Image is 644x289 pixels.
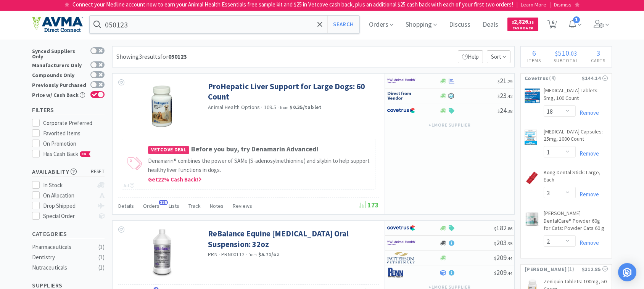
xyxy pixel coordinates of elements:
span: | [549,1,551,8]
a: Animal Health Options [208,104,260,111]
span: . 44 [507,270,512,276]
div: On Promotion [43,139,105,148]
span: $ [497,93,500,99]
span: PRN00112 [221,251,245,258]
h4: Subtotal [547,57,584,64]
span: 182 [494,223,512,232]
input: Search by item, sku, manufacturer, ingredient, size... [90,16,359,33]
span: $ [494,226,496,231]
span: Reviews [233,202,252,209]
span: $ [555,50,558,57]
a: Remove [576,239,599,246]
span: Covetrus [525,74,548,82]
h5: Filters [32,106,105,114]
h4: Before you buy, try Denamarin Advanced! [148,144,371,155]
div: ( 1 ) [98,253,105,262]
span: 6 [552,7,554,37]
a: Remove [576,109,599,116]
div: Ad [124,182,134,189]
span: Vetcove Deal [148,146,189,154]
strong: 050123 [168,53,187,60]
span: reset [91,168,105,176]
div: ( 1 ) [98,242,105,252]
img: 0f8188e023aa4774a1ab8607dbba0f7e_473143.png [525,170,540,186]
div: In Stock [43,181,94,190]
img: f3b07d41259240ef88871485d4bd480a_511452.png [525,88,540,103]
span: Details [118,202,134,209]
span: . 18 [528,20,534,25]
span: $ [494,255,496,261]
a: [MEDICAL_DATA] Capsules: 25mg, 1000 Count [544,128,608,146]
span: 3 [596,48,600,58]
span: · [219,251,220,258]
span: 173 [359,201,379,209]
div: Corporate Preferred [43,119,105,128]
span: Notes [210,202,224,209]
a: Discuss [446,21,473,28]
div: Pharmaceuticals [32,242,94,252]
span: 126 [159,200,168,205]
h4: Items [521,57,547,64]
span: . 86 [507,226,512,231]
button: Search [327,16,359,33]
span: 23 [497,91,512,100]
span: $ [512,20,514,25]
a: Remove [576,150,599,157]
div: $312.85 [582,265,608,273]
div: Special Order [43,212,94,221]
span: for [160,53,187,60]
img: 77fca1acd8b6420a9015268ca798ef17_1.png [387,105,415,116]
a: Deals [480,21,501,28]
span: Orders [143,202,159,209]
button: +1more supplier [425,120,475,130]
span: from [280,105,288,110]
div: Showing 3 results [116,52,187,62]
span: | [516,1,518,8]
span: 510 [558,48,569,58]
a: ReBalance Equine [MEDICAL_DATA] Oral Suspension: 32oz [208,228,377,249]
span: Deals [480,9,501,40]
span: 109.5 [264,104,276,111]
span: $ [497,108,500,114]
img: f6b2451649754179b5b4e0c70c3f7cb0_2.png [387,237,415,249]
span: Shopping [402,9,440,40]
span: Orders [366,9,396,40]
span: 209 [494,253,512,262]
img: 64cab4fbc53045cf90e12f9f0df33ade_698305.png [525,211,539,226]
span: · [246,251,247,258]
a: [MEDICAL_DATA] Tablets: 5mg, 100 Count [544,87,608,105]
span: $ [494,270,496,276]
div: Drop Shipped [43,201,94,210]
span: 203 [494,238,512,247]
img: e4e33dab9f054f5782a47901c742baa9_102.png [32,16,83,32]
span: ( 1 ) [567,265,582,273]
span: Cash Back [512,26,534,31]
h5: Availability [32,167,105,176]
span: 21 [497,76,512,85]
a: Kong Dental Stick: Large, Each [544,169,608,187]
div: On Allocation [43,191,94,200]
span: 209 [494,268,512,277]
span: . 44 [507,255,512,261]
span: Sort [487,50,510,63]
img: 0c5f038df5eb45179f50f292c5f78e13_377906.jpg [148,81,176,131]
span: Get 22 % Cash Back! [148,176,201,183]
div: Favorited Items [43,129,105,138]
span: Track [188,202,201,209]
span: $ [494,241,496,246]
a: [PERSON_NAME] DentalCare® Powder 60g for Cats: Powder Cats 60 g [544,210,608,235]
span: . 35 [507,241,512,246]
h4: Carts [584,57,612,64]
span: Lists [169,202,179,209]
span: CB [80,152,88,156]
span: · [261,104,262,111]
span: Learn More [521,1,546,8]
div: Open Intercom Messenger [618,263,636,281]
div: Dentistry [32,253,94,262]
h5: Categories [32,230,105,238]
div: Nutraceuticals [32,263,94,272]
a: $2,826.18Cash Back [507,14,538,35]
img: 2adf893d23ed4f8da2466139f4d40434_216616.png [525,130,537,145]
span: 2,826 [512,18,534,25]
img: c67096674d5b41e1bca769e75293f8dd_19.png [387,90,415,101]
